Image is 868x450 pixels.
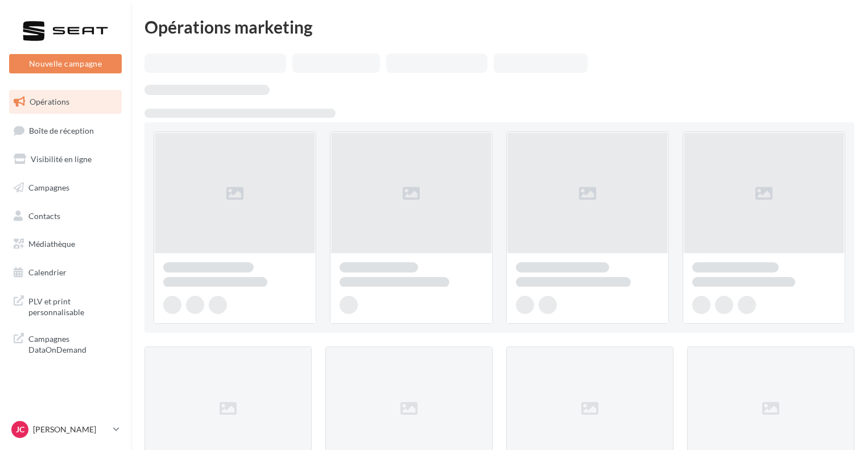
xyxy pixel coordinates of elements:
div: Opérations marketing [144,18,854,35]
a: Opérations [7,90,124,114]
a: Calendrier [7,261,124,284]
span: Médiathèque [28,239,75,249]
p: [PERSON_NAME] [33,424,109,435]
a: Contacts [7,204,124,228]
a: Médiathèque [7,232,124,256]
span: Calendrier [28,267,67,277]
span: Campagnes [28,183,69,192]
a: Visibilité en ligne [7,147,124,171]
span: Boîte de réception [29,125,94,135]
a: PLV et print personnalisable [7,289,124,323]
span: Campagnes DataOnDemand [28,331,117,356]
a: Campagnes [7,176,124,200]
a: Campagnes DataOnDemand [7,327,124,360]
span: Contacts [28,210,60,220]
span: Opérations [30,97,69,106]
span: PLV et print personnalisable [28,294,117,318]
button: Nouvelle campagne [9,54,122,73]
a: JC [PERSON_NAME] [9,419,122,440]
a: Boîte de réception [7,118,124,143]
span: Visibilité en ligne [31,154,92,164]
span: JC [16,424,24,435]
